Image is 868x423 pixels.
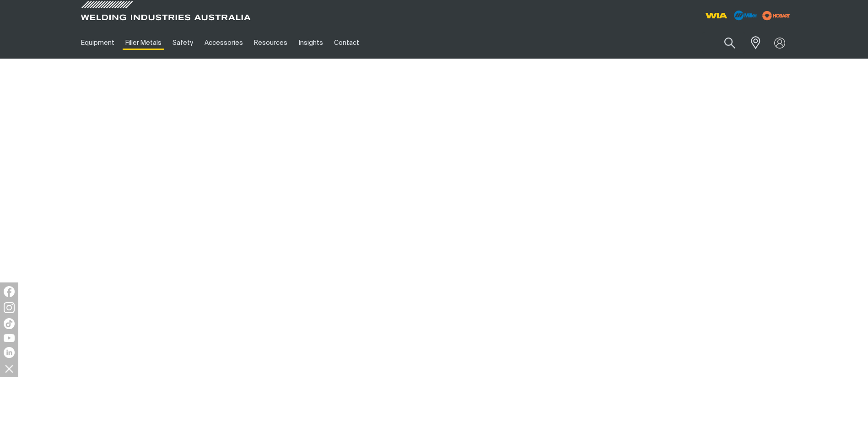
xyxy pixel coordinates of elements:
[4,347,15,358] img: LinkedIn
[4,318,15,329] img: TikTok
[167,27,199,59] a: Safety
[329,27,365,59] a: Contact
[1,361,17,376] img: hide socials
[365,244,503,274] h1: Filler Metals
[714,32,745,54] button: Search products
[120,27,167,59] a: Filler Metals
[702,32,745,54] input: Product name or item number...
[248,27,293,59] a: Resources
[199,27,248,59] a: Accessories
[75,27,614,59] nav: Main
[760,9,793,22] img: miller
[4,286,15,297] img: Facebook
[75,27,120,59] a: Equipment
[4,302,15,313] img: Instagram
[4,334,15,342] img: YouTube
[293,27,328,59] a: Insights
